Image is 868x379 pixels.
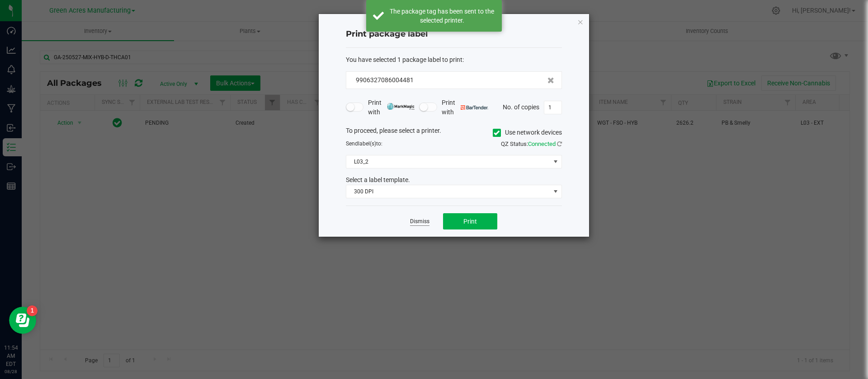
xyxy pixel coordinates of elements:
span: 9906327086004481 [356,76,414,84]
iframe: Resource center [9,307,36,334]
span: L03_2 [346,155,550,168]
h4: Print package label [346,28,562,40]
div: Select a label template. [339,175,569,185]
a: Dismiss [410,218,429,225]
span: Print [463,218,477,225]
span: label(s) [358,140,376,147]
span: Print with [368,98,415,117]
img: bartender.png [461,105,488,110]
img: mark_magic_cybra.png [387,103,415,110]
div: The package tag has been sent to the selected printer. [389,7,495,25]
button: Print [443,213,497,229]
span: No. of copies [503,103,539,110]
span: Send to: [346,140,382,147]
div: To proceed, please select a printer. [339,126,569,140]
div: : [346,55,562,65]
span: Print with [442,98,488,117]
span: 300 DPI [346,185,550,198]
span: Connected [528,140,556,147]
span: You have selected 1 package label to print [346,56,462,63]
span: QZ Status: [501,140,562,147]
label: Use network devices [493,128,562,137]
iframe: Resource center unread badge [27,305,38,316]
